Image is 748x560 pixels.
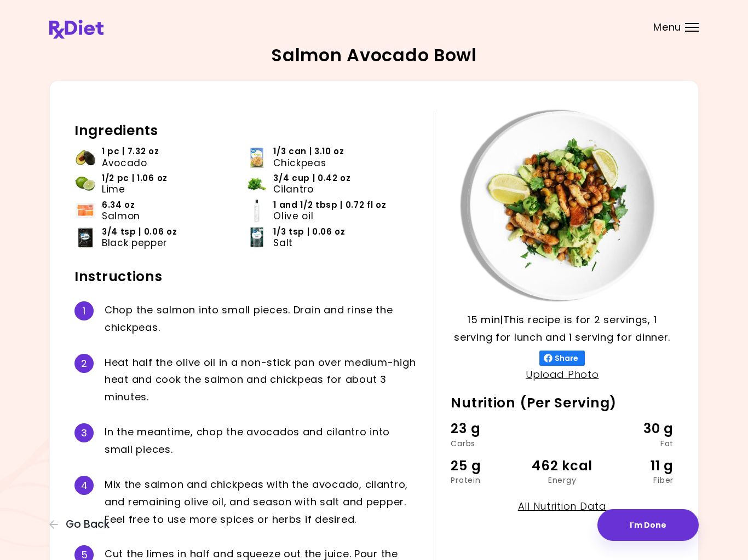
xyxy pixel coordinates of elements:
span: Cilantro [273,184,313,195]
div: 1 [74,301,94,320]
div: I n t h e m e a n t i m e , c h o p t h e a v o c a d o s a n d c i l a n t r o i n t o s m a l l... [105,423,417,458]
span: 3/4 tsp | 0.06 oz [102,226,177,237]
div: H e a t h a l f t h e o l i v e o i l i n a n o n - s t i c k p a n o v e r m e d i u m - h i g h... [105,354,417,406]
span: 1/3 tsp | 0.06 oz [273,226,346,237]
div: 30 g [600,418,674,439]
div: 462 kcal [525,456,599,476]
span: Olive oil [273,211,313,221]
span: Go Back [66,518,110,530]
span: Share [553,354,580,363]
img: RxDiet [49,20,103,39]
a: Upload Photo [526,367,599,381]
span: Avocado [102,157,147,168]
span: Chickpeas [273,157,326,168]
span: 1/3 can | 3.10 oz [273,146,344,157]
span: 1 pc | 7.32 oz [102,146,159,157]
div: Fiber [600,476,674,484]
h2: Nutrition (Per Serving) [451,394,674,412]
span: 1/2 pc | 1.06 oz [102,173,168,184]
span: Menu [653,22,681,32]
button: Share [539,351,585,366]
div: Carbs [451,440,525,447]
a: All Nutrition Data [518,499,607,513]
h2: Salmon Avocado Bowl [271,46,477,64]
div: Energy [525,476,599,484]
div: Protein [451,476,525,484]
div: Fat [600,440,674,447]
div: 25 g [451,456,525,476]
div: 3 [74,423,94,442]
span: Black pepper [102,237,167,248]
span: 3/4 cup | 0.42 oz [273,173,351,184]
h2: Ingredients [74,122,417,139]
p: 15 min | This recipe is for 2 servings, 1 serving for lunch and 1 serving for dinner. [451,311,674,346]
span: Salmon [102,211,140,221]
div: 2 [74,354,94,373]
button: Go Back [49,518,115,530]
span: Lime [102,184,125,195]
div: 23 g [451,418,525,439]
div: 11 g [600,456,674,476]
div: 4 [74,476,94,495]
h2: Instructions [74,268,417,285]
span: Salt [273,237,293,248]
span: 1 and 1/2 tbsp | 0.72 fl oz [273,200,386,211]
div: M i x t h e s a l m o n a n d c h i c k p e a s w i t h t h e a v o c a d o , c i l a n t r o , a... [105,476,417,528]
div: C h o p t h e s a l m o n i n t o s m a l l p i e c e s . D r a i n a n d r i n s e t h e c h i c... [105,301,417,336]
button: I'm Done [597,509,699,541]
span: 6.34 oz [102,200,135,211]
